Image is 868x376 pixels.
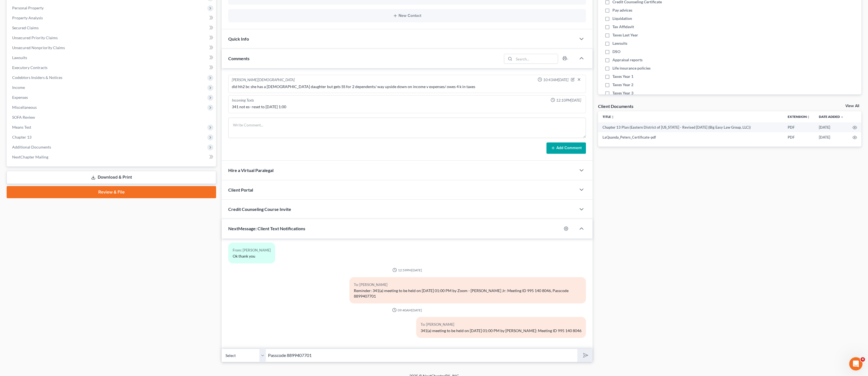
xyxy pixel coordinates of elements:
a: NextChapter Mailing [8,152,216,162]
a: Unsecured Nonpriority Claims [8,43,216,53]
div: To: [PERSON_NAME] [354,282,582,288]
span: Taxes Year 3 [612,90,633,96]
span: Miscellaneous [12,105,37,110]
span: Liquidation [612,16,632,21]
span: Property Analysis [12,15,43,20]
a: Date Added expand_more [819,115,844,119]
iframe: Intercom live chat [849,357,862,370]
a: Property Analysis [8,13,216,23]
span: SOFA Review [12,115,35,120]
span: Secured Claims [12,25,39,30]
span: Income [12,85,25,90]
input: Say something... [266,349,577,362]
span: Additional Documents [12,145,51,149]
button: New Contact [233,14,582,18]
span: Taxes Year 2 [612,82,633,88]
a: Download & Print [7,171,216,184]
span: Taxes Year 1 [612,74,633,79]
span: Hire a Virtual Paralegal [228,168,274,173]
a: SOFA Review [8,112,216,122]
td: Chapter 13 Plan (Eastern District of [US_STATE] - Revised [DATE] (Big Easy Law Group, LLC)) [598,122,783,132]
span: Personal Property [12,6,44,10]
a: Lawsuits [8,53,216,63]
div: Incoming Texts [232,98,254,103]
span: Unsecured Nonpriority Claims [12,45,65,50]
button: Add Comment [546,142,586,154]
input: Search... [514,54,558,63]
td: [DATE] [814,122,848,132]
div: Reminder: 341(a) meeting to be held on [DATE] 01:00 PM by Zoom - [PERSON_NAME] Jr: Meeting ID 995... [354,288,582,299]
div: Ok thank you [233,253,271,259]
td: [DATE] [814,132,848,142]
span: Means Test [12,125,31,129]
div: Client Documents [598,103,633,109]
div: did hh2 bc she has a [DEMOGRAPHIC_DATA] daughter but gets SS for 2 dependents/ way upside down on... [232,84,582,89]
span: Codebtors Insiders & Notices [12,75,62,80]
span: Pay advices [612,7,632,13]
span: Unsecured Priority Claims [12,35,58,40]
div: 09:40AM[DATE] [228,308,586,313]
span: Tax Affidavit [612,24,634,30]
span: Taxes Last Year [612,32,638,38]
span: Quick Info [228,36,249,41]
span: Credit Counseling Course Invite [228,206,291,212]
span: Lawsuits [612,41,627,46]
span: Chapter 13 [12,135,31,139]
a: View All [845,104,859,108]
span: Comments [228,56,249,61]
td: LaQuanda_Peters_Certificate-pdf [598,132,783,142]
a: Titleunfold_more [602,115,614,119]
a: Review & File [7,186,216,198]
span: Executory Contracts [12,65,47,70]
span: NextChapter Mailing [12,155,48,159]
td: PDF [783,132,814,142]
span: NextMessage: Client Text Notifications [228,226,305,231]
div: From: [PERSON_NAME] [233,247,271,253]
span: 10:43AM[DATE] [543,77,569,83]
a: Extensionunfold_more [788,115,810,119]
div: To: [PERSON_NAME] [421,321,582,328]
div: 341(a) meeting to be held on [DATE] 01:00 PM by [PERSON_NAME]: Meeting ID 995 140 8046 [421,328,582,333]
i: unfold_more [611,115,614,119]
td: PDF [783,122,814,132]
span: Life insurance policies [612,65,651,71]
a: Executory Contracts [8,63,216,73]
i: expand_more [840,115,844,119]
span: Lawsuits [12,55,27,60]
span: Appraisal reports [612,57,643,63]
div: 341 not es- reset to [DATE] 1:00 [232,104,582,110]
span: 4 [861,357,865,362]
div: [PERSON_NAME][DEMOGRAPHIC_DATA] [232,77,295,83]
span: Client Portal [228,187,253,192]
div: 12:59PM[DATE] [228,268,586,272]
a: Unsecured Priority Claims [8,33,216,43]
a: Secured Claims [8,23,216,33]
span: 12:10PM[DATE] [556,98,581,103]
span: DSO [612,49,620,54]
i: unfold_more [807,115,810,119]
span: Expenses [12,95,28,100]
